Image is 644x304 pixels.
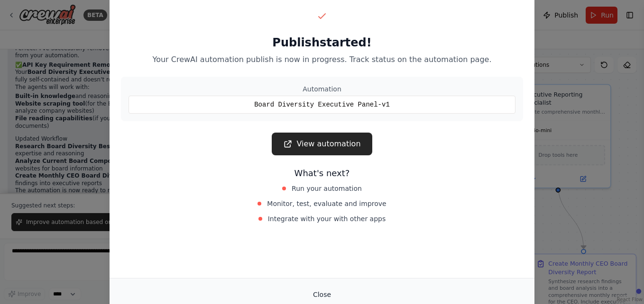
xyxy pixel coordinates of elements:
a: View automation [272,133,372,155]
button: Close [305,286,339,303]
h2: Publish started! [121,35,523,50]
span: Run your automation [292,184,362,193]
h3: What's next? [121,167,523,180]
span: Integrate with your with other apps [268,214,386,224]
span: Monitor, test, evaluate and improve [267,199,386,208]
p: Your CrewAI automation publish is now in progress. Track status on the automation page. [121,54,523,65]
div: Board Diversity Executive Panel-v1 [129,96,515,114]
div: Automation [129,84,515,94]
